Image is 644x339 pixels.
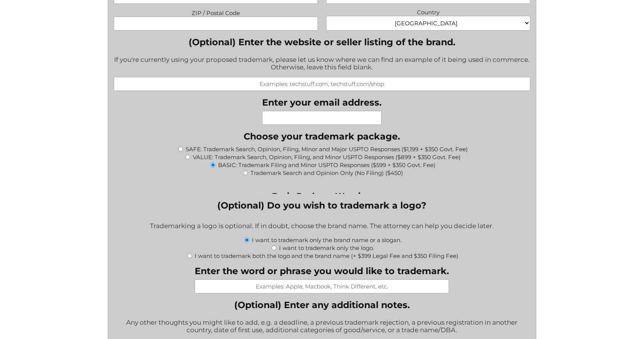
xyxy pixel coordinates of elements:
label: I want to trademark only the logo. [279,244,374,252]
input: Examples: Apple, Macbook, Think Different, etc. [195,279,449,293]
label: Enter the word or phrase you would like to trademark. [195,265,449,276]
div: The Basic package does not come with a search and legal opinion from an attorney. While the Basic... [114,191,531,194]
label: ZIP / Postal Code [114,8,318,17]
label: Trademark Search and Opinion Only (No Filing) ($450) [250,169,403,176]
label: VALUE: Trademark Search, Opinion, Filing, and Minor USPTO Responses ($899 + $350 Govt. Fee) [193,153,461,161]
input: Examples: techstuff.com, techstuff.com/shop [114,77,531,91]
legend: Choose your trademark package. [244,131,400,142]
label: I want to trademark both the logo and the brand name (+ $399 Legal Fee and $350 Filing Fee) [195,252,458,259]
strong: Basic Package Warning [272,191,372,201]
label: I want to trademark only the brand name or a slogan. [252,236,401,244]
div: Trademarking a logo is optional. If in doubt, choose the brand name. The attorney can help you de... [114,217,531,236]
div: If you're currently using your proposed trademark, please let us know where we can find an exampl... [114,51,531,77]
label: (Optional) Enter the website or seller listing of the brand. [114,37,531,48]
label: Country [326,7,530,16]
label: Enter your email address. [262,97,382,108]
label: BASIC: Trademark Filing and Minor USPTO Responses ($599 + $350 Govt. Fee) [218,161,435,169]
legend: (Optional) Do you wish to trademark a logo? [217,200,426,211]
label: (Optional) Enter any additional notes. [114,299,531,310]
label: SAFE: Trademark Search, Opinion, Filing, Minor and Major USPTO Responses ($1,199 + $350 Govt. Fee) [186,146,468,153]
